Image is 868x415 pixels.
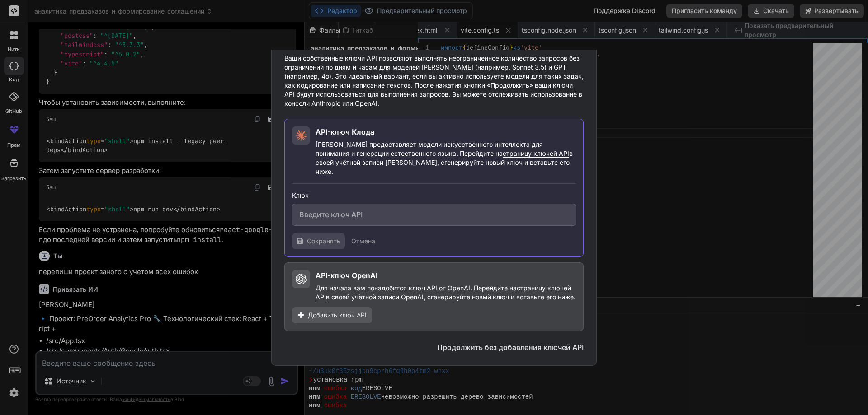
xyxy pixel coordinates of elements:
[351,237,375,246] button: Отмена
[292,233,345,249] button: Сохранять
[437,342,584,353] button: Продолжить без добавления ключей API
[316,284,571,301] font: страницу ключей API
[307,237,340,245] font: Сохранять
[316,140,543,157] font: [PERSON_NAME] предоставляет модели искусственного интеллекта для понимания и генерации естественн...
[326,293,576,301] font: в своей учётной записи OpenAI, сгенерируйте новый ключ и вставьте его ниже.
[308,311,367,319] font: Добавить ключ API
[316,271,377,280] font: API-ключ OpenAI
[316,149,573,175] font: в своей учётной записи [PERSON_NAME], сгенерируйте новый ключ и вставьте его ниже.
[292,191,309,199] font: Ключ
[351,237,375,245] font: Отмена
[284,54,584,107] font: Ваши собственные ключи API позволяют выполнять неограниченное количество запросов без ограничений...
[316,284,517,292] font: Для начала вам понадобится ключ API от OpenAI. Перейдите на
[437,343,584,352] font: Продолжить без добавления ключей API
[292,204,576,226] input: Введите ключ API
[503,149,569,157] font: страницу ключей API
[316,127,374,136] font: API-ключ Клода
